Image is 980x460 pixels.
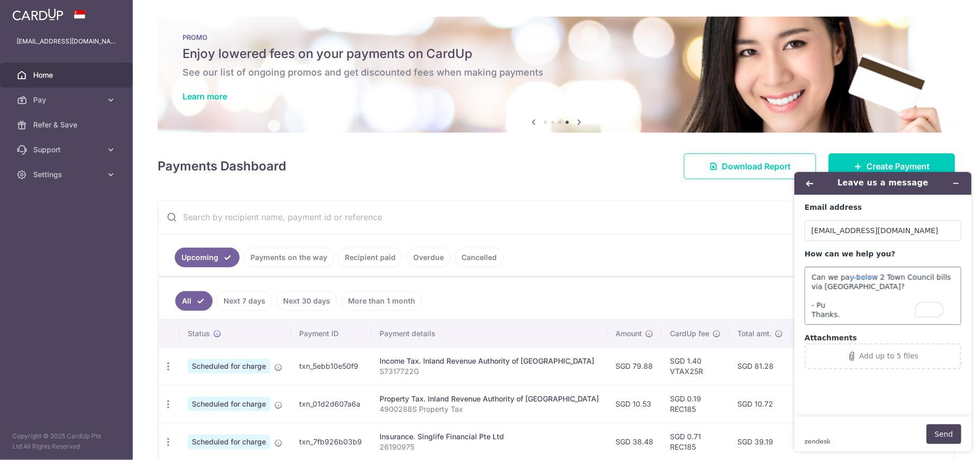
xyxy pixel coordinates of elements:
span: Download Report [722,160,791,172]
a: Learn more [183,91,227,102]
a: Recipient paid [338,248,402,267]
input: Search by recipient name, payment id or reference [158,200,930,234]
td: txn_5ebb10e50f9 [291,347,371,385]
h6: See our list of ongoing promos and get discounted fees when making payments [183,66,930,79]
td: SGD 1.40 VTAX25R [662,347,729,385]
a: Cancelled [455,248,503,267]
p: S7317722G [380,366,599,377]
td: SGD 10.53 [607,385,662,423]
p: 26190975 [380,442,599,452]
iframe: To enrich screen reader interactions, please activate Accessibility in Grammarly extension settings [786,164,980,460]
a: All [175,291,213,311]
h5: Enjoy lowered fees on your payments on CardUp [183,46,930,62]
span: Scheduled for charge [188,435,270,449]
img: CardUp [12,8,63,21]
div: Income Tax. Inland Revenue Authority of [GEOGRAPHIC_DATA] [380,356,599,366]
span: Home [33,70,102,80]
a: Download Report [684,153,816,179]
td: SGD 10.72 [729,385,791,423]
span: Support [33,145,102,155]
span: CardUp fee [670,328,709,339]
span: Scheduled for charge [188,397,270,411]
a: Payments on the way [244,248,334,267]
div: Property Tax. Inland Revenue Authority of [GEOGRAPHIC_DATA] [380,394,599,404]
a: More than 1 month [341,291,422,311]
span: Amount [615,328,642,339]
img: Latest Promos banner [158,17,955,133]
a: Upcoming [175,248,240,267]
a: Create Payment [829,153,955,179]
span: Help [23,7,45,17]
th: Payment ID [291,320,371,347]
div: Insurance. Singlife Financial Pte Ltd [380,432,599,442]
span: Settings [33,169,102,180]
a: Overdue [407,248,451,267]
span: Refer & Save [33,120,102,130]
p: PROMO [183,33,930,41]
span: Total amt. [737,328,772,339]
th: Payment details [371,320,607,347]
span: Pay [33,95,102,105]
td: SGD 0.19 REC185 [662,385,729,423]
span: Scheduled for charge [188,359,270,373]
span: Create Payment [866,160,930,172]
p: [EMAIL_ADDRESS][DOMAIN_NAME] [17,36,116,47]
a: Next 7 days [217,291,272,311]
td: txn_01d2d607a6a [291,385,371,423]
span: Status [188,328,210,339]
a: Next 30 days [276,291,337,311]
td: SGD 81.28 [729,347,791,385]
td: SGD 79.88 [607,347,662,385]
h4: Payments Dashboard [158,157,286,176]
p: 4900288S Property Tax [380,404,599,414]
